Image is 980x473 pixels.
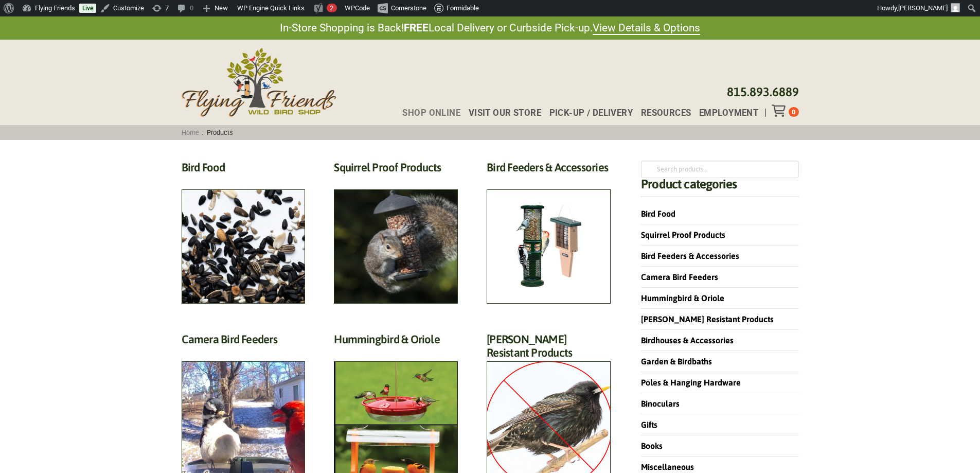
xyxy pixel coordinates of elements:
input: Search products… [641,161,798,178]
a: Gifts [641,420,657,429]
a: Birdhouses & Accessories [641,336,734,345]
a: Live [79,4,96,13]
h2: Squirrel Proof Products [334,161,458,180]
span: In-Store Shopping is Back! Local Delivery or Curbside Pick-up. [280,21,700,36]
a: Resources [633,109,691,117]
h2: Camera Bird Feeders [182,332,306,352]
a: Books [641,441,663,450]
span: 2 [330,4,333,12]
img: Flying Friends Wild Bird Shop Logo [182,48,336,117]
a: Binoculars [641,399,680,408]
a: [PERSON_NAME] Resistant Products [641,314,774,324]
h2: Bird Feeders & Accessories [487,161,611,180]
h2: Hummingbird & Oriole [334,332,458,352]
span: Visit Our Store [469,109,541,117]
a: Shop Online [394,109,460,117]
h2: [PERSON_NAME] Resistant Products [487,332,611,365]
span: [PERSON_NAME] [898,4,948,12]
a: Garden & Birdbaths [641,357,712,366]
span: Products [204,129,237,136]
a: Hummingbird & Oriole [641,293,724,303]
a: Bird Feeders & Accessories [641,251,739,260]
span: 0 [792,108,795,116]
a: Poles & Hanging Hardware [641,378,741,387]
a: Camera Bird Feeders [641,272,718,282]
div: Toggle Off Canvas Content [772,104,789,117]
span: Shop Online [402,109,460,117]
h2: Bird Food [182,161,306,180]
span: Employment [699,109,758,117]
a: Bird Food [641,209,675,218]
a: Visit Our Store [460,109,541,117]
a: Employment [691,109,758,117]
a: Visit product category Squirrel Proof Products [334,161,458,304]
a: 815.893.6889 [727,85,799,99]
a: Miscellaneous [641,462,694,471]
a: Visit product category Bird Food [182,161,306,304]
a: Visit product category Bird Feeders & Accessories [487,161,611,304]
span: : [178,129,237,136]
a: Squirrel Proof Products [641,230,725,239]
span: Pick-up / Delivery [549,109,633,117]
span: Resources [641,109,691,117]
a: Home [178,129,202,136]
a: View Details & Options [593,22,700,35]
h4: Product categories [641,178,798,197]
strong: FREE [404,22,429,34]
a: Pick-up / Delivery [541,109,633,117]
